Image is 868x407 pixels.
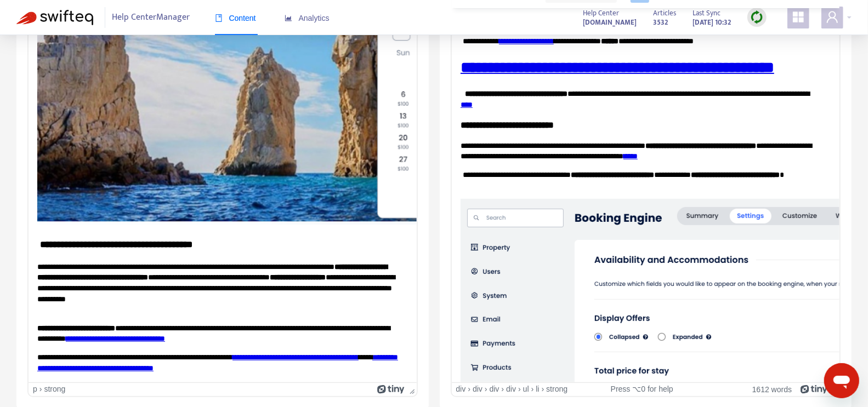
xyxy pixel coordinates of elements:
span: Help Center Manager [112,7,190,28]
span: user [826,10,839,24]
span: Content [215,14,256,22]
div: div [490,385,500,394]
div: › [485,385,487,394]
div: strong [44,385,65,394]
div: div [456,385,466,394]
a: Powered by Tiny [801,385,828,393]
a: Powered by Tiny [377,385,405,393]
span: Last Sync [693,7,721,19]
span: book [215,14,223,22]
a: [DOMAIN_NAME] [583,16,637,28]
div: li [536,385,539,394]
div: div [473,385,483,394]
div: Press the Up and Down arrow keys to resize the editor. [405,383,417,396]
div: › [531,385,534,394]
strong: 3532 [653,16,668,28]
div: ul [523,385,529,394]
strong: [DOMAIN_NAME] [583,16,637,28]
div: Press ⌥0 for help [580,385,704,394]
img: Swifteq [16,10,93,25]
div: › [468,385,470,394]
iframe: Rich Text Area [452,8,840,382]
img: sync.dc5367851b00ba804db3.png [750,10,764,24]
div: › [518,385,521,394]
button: 1612 words [752,385,792,394]
iframe: Button to launch messaging window [824,363,859,398]
span: appstore [792,10,805,24]
div: p [33,385,37,394]
div: div [506,385,516,394]
div: strong [546,385,568,394]
span: Help Center [583,7,619,19]
div: › [502,385,504,394]
div: › [39,385,42,394]
strong: [DATE] 10:32 [693,16,731,28]
div: › [542,385,544,394]
span: Articles [653,7,676,19]
span: area-chart [285,14,292,22]
span: Analytics [285,14,330,22]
